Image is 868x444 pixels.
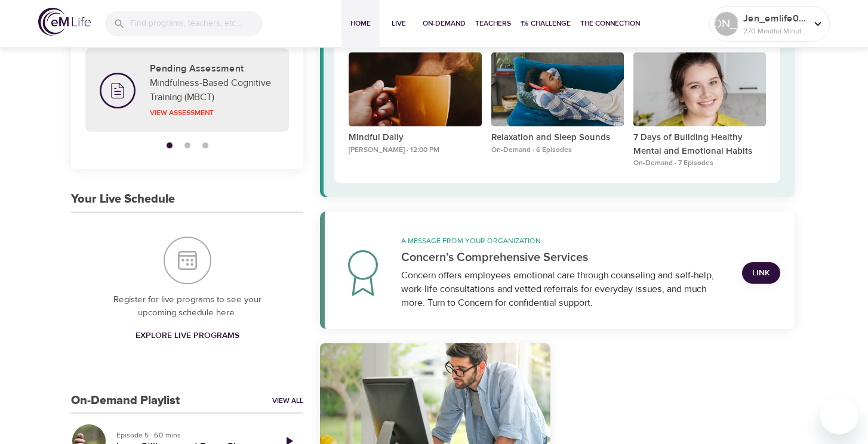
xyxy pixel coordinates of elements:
[136,328,239,343] span: Explore Live Programs
[580,17,640,30] span: The Connection
[164,237,211,284] img: Your Live Schedule
[272,396,303,406] a: View All
[131,325,244,347] a: Explore Live Programs
[633,131,766,158] p: 7 Days of Building Healthy Mental and Emotional Habits
[715,12,738,36] div: [PERSON_NAME]
[401,249,728,266] p: Concern’s Comprehensive Services
[116,430,265,440] p: Episode 5 · 60 mins
[423,17,466,30] span: On-Demand
[349,52,481,132] button: Mindful Daily
[71,192,175,206] h3: Your Live Schedule
[633,158,766,169] p: On-Demand · 7 Episodes
[150,63,275,75] h5: Pending Assessment
[743,26,807,36] p: 270 Mindful Minutes
[633,52,766,132] button: 7 Days of Building Healthy Mental and Emotional Habits
[491,145,624,156] p: On-Demand · 6 Episodes
[820,396,858,434] iframe: Button to launch messaging window
[95,293,279,320] p: Register for live programs to see your upcoming schedule here.
[742,262,780,284] a: Link
[491,52,624,132] button: Relaxation and Sleep Sounds
[130,11,263,36] input: Find programs, teachers, etc...
[346,17,375,30] span: Home
[752,266,771,281] span: Link
[475,17,511,30] span: Teachers
[150,107,275,118] p: View Assessment
[349,131,481,145] p: Mindful Daily
[491,131,624,145] p: Relaxation and Sleep Sounds
[401,235,728,246] p: A message from your organization
[71,394,180,408] h3: On-Demand Playlist
[150,76,275,104] p: Mindfulness-Based Cognitive Training (MBCT)
[521,17,571,30] span: 1% Challenge
[743,11,807,26] p: Jen_emlife0123
[401,269,728,310] div: Concern offers employees emotional care through counseling and self-help, work-life consultations...
[349,145,481,156] p: [PERSON_NAME] · 12:00 PM
[384,17,413,30] span: Live
[38,8,91,36] img: logo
